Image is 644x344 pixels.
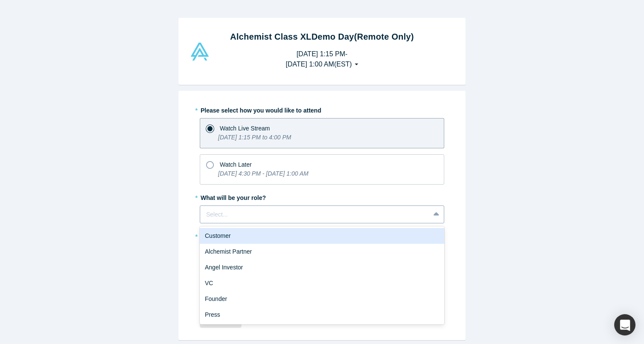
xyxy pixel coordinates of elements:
div: Press [200,307,444,323]
label: Please select how you would like to attend [200,103,444,115]
div: VC [200,275,444,291]
span: Watch Live Stream [220,125,270,132]
img: Alchemist Vault Logo [190,43,210,61]
div: Customer [200,228,444,244]
label: What will be your role? [200,191,444,202]
div: Angel Investor [200,260,444,275]
span: Watch Later [220,161,252,168]
div: Alchemist Partner [200,244,444,260]
div: Founder [200,291,444,307]
strong: Alchemist Class XL Demo Day (Remote Only) [230,32,414,41]
button: [DATE] 1:15 PM-[DATE] 1:00 AM(EST) [277,46,367,72]
i: [DATE] 1:15 PM to 4:00 PM [218,134,291,141]
i: [DATE] 4:30 PM - [DATE] 1:00 AM [218,170,308,177]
